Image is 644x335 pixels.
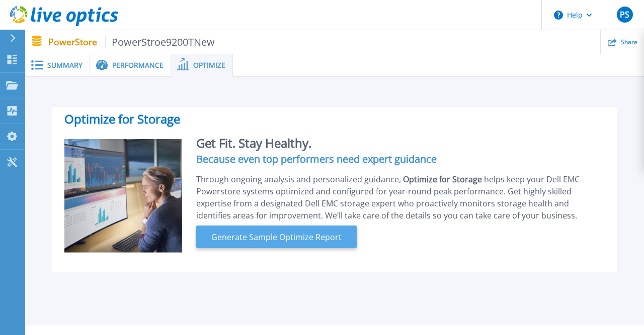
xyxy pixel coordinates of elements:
h2: Optimize for Storage [64,115,605,127]
span: Generate Sample Optimize Report [207,231,346,243]
span: Summary [47,62,83,69]
h4: Because even top performers need expert guidance [196,155,605,163]
span: PowerStroe9200TNew [105,36,215,48]
span: Optimize [193,62,225,69]
h2: Get Fit. Stay Healthy. [196,139,605,147]
div: Through ongoing analysis and personalized guidance, helps keep your Dell EMC Powerstore systems o... [196,173,605,221]
span: Share [621,39,637,45]
button: Generate Sample Optimize Report [196,226,357,248]
p: PowerStore [48,36,215,48]
span: Optimize for Storage [403,174,484,185]
span: PS [620,11,629,19]
span: Performance [112,62,164,69]
img: Optimize Promo [64,139,182,254]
